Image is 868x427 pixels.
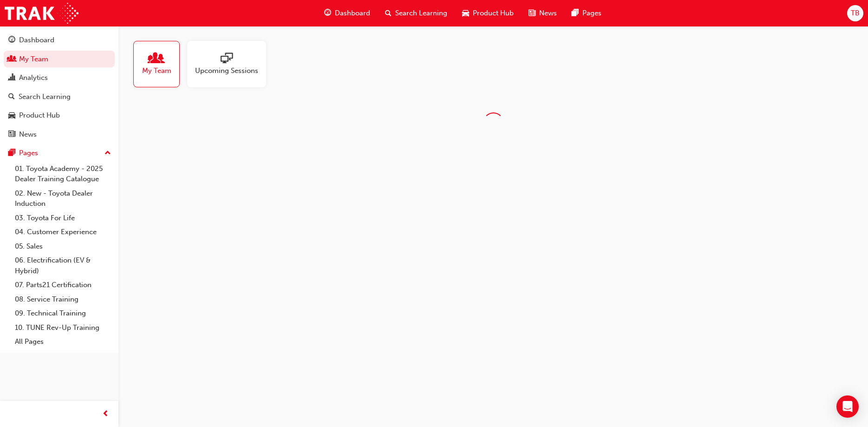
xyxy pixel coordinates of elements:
[8,112,15,120] span: car-icon
[4,88,115,105] a: Search Learning
[150,53,163,66] span: people-icon
[4,69,115,86] a: Analytics
[104,147,111,159] span: up-icon
[8,93,15,101] span: search-icon
[8,36,15,45] span: guage-icon
[11,278,115,292] a: 07. Parts21 Certification
[462,7,469,19] span: car-icon
[847,5,863,21] button: TB
[19,148,38,158] div: Pages
[11,253,115,278] a: 06. Electrification (EV & Hybrid)
[836,395,859,418] div: Open Intercom Messenger
[385,7,392,19] span: search-icon
[133,41,187,87] a: My Team
[8,149,15,158] span: pages-icon
[582,8,601,19] span: Pages
[335,8,370,19] span: Dashboard
[11,292,115,307] a: 08. Service Training
[11,186,115,211] a: 02. New - Toyota Dealer Induction
[4,145,115,162] button: Pages
[4,51,115,68] a: My Team
[19,92,71,102] div: Search Learning
[529,7,535,19] span: news-icon
[521,4,564,23] a: news-iconNews
[4,32,115,49] a: Dashboard
[8,55,15,64] span: people-icon
[11,225,115,239] a: 04. Customer Experience
[4,30,115,145] button: DashboardMy TeamAnalyticsSearch LearningProduct HubNews
[324,7,331,19] span: guage-icon
[378,4,455,23] a: search-iconSearch Learning
[11,335,115,349] a: All Pages
[19,72,48,83] div: Analytics
[19,129,37,140] div: News
[142,66,171,76] span: My Team
[8,131,15,139] span: news-icon
[851,8,860,19] span: TB
[102,408,109,420] span: prev-icon
[4,107,115,124] a: Product Hub
[221,53,233,66] span: sessionType_ONLINE_URL-icon
[11,239,115,254] a: 05. Sales
[395,8,447,19] span: Search Learning
[11,211,115,225] a: 03. Toyota For Life
[8,74,15,82] span: chart-icon
[473,8,514,19] span: Product Hub
[11,162,115,186] a: 01. Toyota Academy - 2025 Dealer Training Catalogue
[455,4,521,23] a: car-iconProduct Hub
[19,35,54,46] div: Dashboard
[5,3,78,24] img: Trak
[19,110,60,121] div: Product Hub
[195,66,258,76] span: Upcoming Sessions
[11,306,115,321] a: 09. Technical Training
[11,321,115,335] a: 10. TUNE Rev-Up Training
[539,8,557,19] span: News
[317,4,378,23] a: guage-iconDashboard
[564,4,609,23] a: pages-iconPages
[187,41,274,87] a: Upcoming Sessions
[572,7,579,19] span: pages-icon
[4,126,115,143] a: News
